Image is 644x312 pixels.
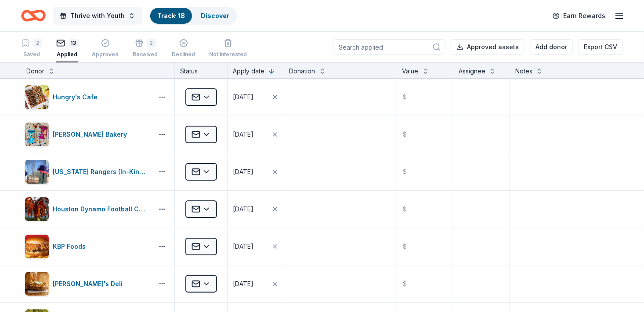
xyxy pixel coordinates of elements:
[53,92,101,102] div: Hungry's Cafe
[25,85,49,109] img: Image for Hungry's Cafe
[459,66,485,76] div: Assignee
[228,228,284,265] button: [DATE]
[25,235,49,258] img: Image for KBP Foods
[228,79,284,116] button: [DATE]
[26,66,44,76] div: Donor
[21,51,42,58] div: Saved
[53,129,130,140] div: [PERSON_NAME] Bakery
[133,51,158,58] div: Received
[133,35,158,62] button: 2Received
[228,191,284,228] button: [DATE]
[233,129,253,140] div: [DATE]
[147,39,156,47] div: 2
[547,8,611,24] a: Earn Rewards
[69,39,78,47] div: 13
[233,92,253,102] div: [DATE]
[25,160,49,184] img: Image for Texas Rangers (In-Kind Donation)
[25,272,49,296] img: Image for Jason's Deli
[56,35,78,62] button: 13Applied
[56,51,78,58] div: Applied
[25,197,150,221] button: Image for Houston Dynamo Football ClubHouston Dynamo Football Club
[233,279,253,289] div: [DATE]
[172,35,195,62] button: Declined
[25,272,150,296] button: Image for Jason's Deli[PERSON_NAME]'s Deli
[70,11,125,21] span: Thrive with Youth
[53,167,150,177] div: [US_STATE] Rangers (In-Kind Donation)
[25,123,49,146] img: Image for Bobo's Bakery
[53,204,150,214] div: Houston Dynamo Football Club
[25,122,150,147] button: Image for Bobo's Bakery[PERSON_NAME] Bakery
[25,85,150,109] button: Image for Hungry's CafeHungry's Cafe
[289,66,315,76] div: Donation
[233,204,253,214] div: [DATE]
[33,39,42,47] div: 2
[228,265,284,302] button: [DATE]
[209,51,247,58] div: Not interested
[209,35,247,62] button: Not interested
[233,66,264,76] div: Apply date
[228,153,284,190] button: [DATE]
[530,39,573,55] button: Add donor
[402,66,419,76] div: Value
[172,51,195,58] div: Declined
[578,39,623,55] button: Export CSV
[21,35,42,62] button: 2Saved
[515,66,532,76] div: Notes
[157,12,185,19] a: Track· 18
[175,62,228,78] div: Status
[233,167,253,177] div: [DATE]
[25,160,150,184] button: Image for Texas Rangers (In-Kind Donation)[US_STATE] Rangers (In-Kind Donation)
[451,39,525,55] button: Approved assets
[92,51,119,58] div: Approved
[201,12,229,19] a: Discover
[25,197,49,221] img: Image for Houston Dynamo Football Club
[149,7,237,25] button: Track· 18Discover
[333,39,445,55] input: Search applied
[92,35,119,62] button: Approved
[53,241,89,252] div: KBP Foods
[25,234,150,259] button: Image for KBP FoodsKBP Foods
[53,279,126,289] div: [PERSON_NAME]'s Deli
[228,116,284,153] button: [DATE]
[53,7,142,25] button: Thrive with Youth
[233,241,253,252] div: [DATE]
[21,5,46,26] a: Home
